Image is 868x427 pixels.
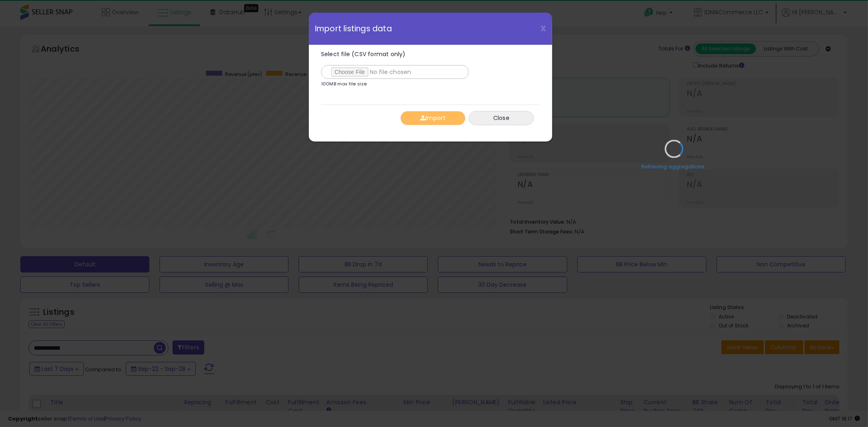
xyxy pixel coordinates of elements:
span: Import listings data [315,25,392,33]
span: X [540,23,546,34]
span: Select file (CSV format only) [321,50,406,58]
button: Import [400,111,466,125]
p: 100MB max file size [321,82,367,86]
div: Retrieving aggregations.. [641,163,707,170]
button: Close [469,111,534,125]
